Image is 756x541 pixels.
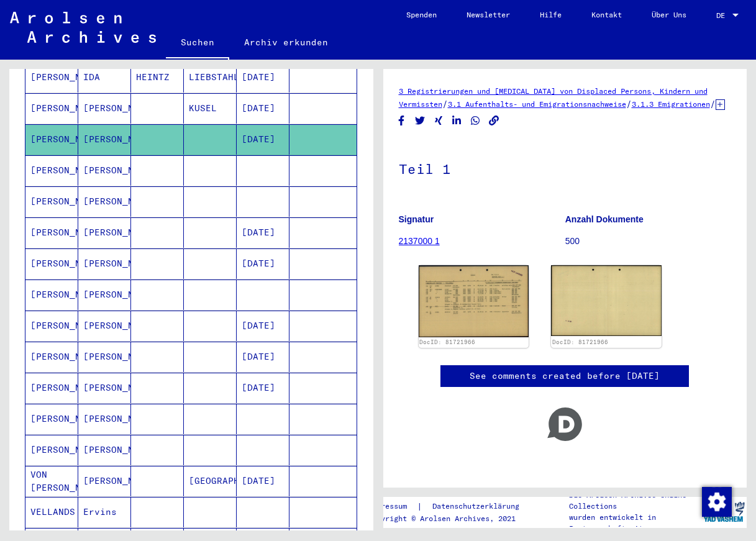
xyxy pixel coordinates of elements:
mat-cell: [DATE] [237,62,289,93]
mat-cell: [PERSON_NAME] [25,124,78,155]
button: Share on Facebook [395,113,408,129]
b: Anzahl Dokumente [565,214,644,224]
mat-cell: [PERSON_NAME] [78,186,131,217]
mat-cell: [PERSON_NAME] [78,311,131,341]
mat-cell: [PERSON_NAME] [25,342,78,372]
h1: Teil 1 [399,140,732,195]
div: Zustimmung ändern [701,486,731,516]
mat-cell: [PERSON_NAME] [78,466,131,496]
button: Share on WhatsApp [469,113,482,129]
a: Suchen [166,27,229,60]
mat-cell: VON [PERSON_NAME] [25,466,78,496]
a: Datenschutzerklärung [422,500,534,513]
img: Arolsen_neg.svg [10,12,156,43]
mat-cell: Ervins [78,497,131,527]
mat-cell: [PERSON_NAME] [25,62,78,93]
mat-cell: [DATE] [237,217,289,248]
span: / [442,98,448,109]
button: Share on Twitter [414,113,427,129]
a: Impressum [368,500,417,513]
mat-cell: [PERSON_NAME] [25,248,78,279]
mat-cell: [PERSON_NAME] [25,311,78,341]
p: 500 [565,235,731,248]
mat-cell: [PERSON_NAME] [78,124,131,155]
mat-cell: [PERSON_NAME] [78,155,131,186]
mat-cell: [PERSON_NAME] [25,373,78,403]
mat-cell: [DATE] [237,124,289,155]
a: Archiv erkunden [229,27,343,57]
a: See comments created before [DATE] [470,370,660,383]
mat-cell: HEINTZ [131,62,184,93]
mat-cell: [PERSON_NAME] [25,435,78,465]
mat-cell: [PERSON_NAME] [78,217,131,248]
span: DE [716,11,730,20]
a: 2137000 1 [399,236,440,246]
span: / [626,98,632,109]
div: | [368,500,534,513]
mat-cell: IDA [78,62,131,93]
a: 3.1.3 Emigrationen [632,99,710,109]
mat-cell: [PERSON_NAME] [78,342,131,372]
mat-cell: [DATE] [237,373,289,403]
mat-cell: [DATE] [237,466,289,496]
img: 002.jpg [551,265,662,336]
b: Signatur [399,214,434,224]
a: 3 Registrierungen und [MEDICAL_DATA] von Displaced Persons, Kindern und Vermissten [399,86,708,109]
mat-cell: [PERSON_NAME] [78,435,131,465]
mat-cell: [PERSON_NAME] [78,373,131,403]
a: 3.1 Aufenthalts- und Emigrationsnachweise [448,99,626,109]
mat-cell: [PERSON_NAME] [25,186,78,217]
button: Share on Xing [432,113,445,129]
a: DocID: 81721966 [419,339,475,345]
mat-cell: [DATE] [237,342,289,372]
mat-cell: [PERSON_NAME] [78,404,131,434]
mat-cell: [DATE] [237,311,289,341]
mat-cell: [DATE] [237,93,289,124]
img: Zustimmung ändern [702,487,732,517]
mat-cell: [PERSON_NAME] [78,248,131,279]
p: Die Arolsen Archives Online-Collections [569,489,701,512]
mat-cell: [PERSON_NAME] [25,404,78,434]
p: Copyright © Arolsen Archives, 2021 [368,513,534,524]
button: Share on LinkedIn [450,113,463,129]
mat-cell: [PERSON_NAME] [25,217,78,248]
span: / [710,98,716,109]
mat-cell: VELLANDS [25,497,78,527]
a: DocID: 81721966 [552,339,608,345]
mat-cell: KUSEL [184,93,237,124]
button: Copy link [488,113,501,129]
mat-cell: [PERSON_NAME] [25,93,78,124]
img: 001.jpg [419,265,529,337]
mat-cell: LIEBSTAHL [184,62,237,93]
mat-cell: [PERSON_NAME] [25,280,78,310]
mat-cell: [PERSON_NAME] [25,155,78,186]
mat-cell: [PERSON_NAME] [78,280,131,310]
mat-cell: [PERSON_NAME] [78,93,131,124]
mat-cell: [GEOGRAPHIC_DATA] [184,466,237,496]
mat-cell: [DATE] [237,248,289,279]
p: wurden entwickelt in Partnerschaft mit [569,512,701,534]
